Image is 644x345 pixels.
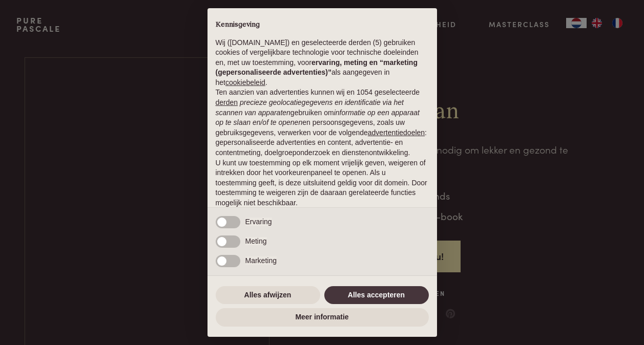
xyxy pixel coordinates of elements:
button: derden [216,98,238,108]
a: cookiebeleid [225,78,265,87]
em: informatie op een apparaat op te slaan en/of te openen [216,109,420,127]
button: Alles afwijzen [216,286,320,305]
h2: Kennisgeving [216,20,429,30]
span: Ervaring [245,218,272,226]
p: Ten aanzien van advertenties kunnen wij en 1054 geselecteerde gebruiken om en persoonsgegevens, z... [216,88,429,158]
button: Meer informatie [216,308,429,327]
p: Wij ([DOMAIN_NAME]) en geselecteerde derden (5) gebruiken cookies of vergelijkbare technologie vo... [216,38,429,88]
em: precieze geolocatiegegevens en identificatie via het scannen van apparaten [216,98,404,117]
span: Meting [245,237,267,245]
button: advertentiedoelen [368,128,425,138]
button: Alles accepteren [324,286,429,305]
p: U kunt uw toestemming op elk moment vrijelijk geven, weigeren of intrekken door het voorkeurenpan... [216,158,429,208]
strong: ervaring, meting en “marketing (gepersonaliseerde advertenties)” [216,58,418,77]
span: Marketing [245,256,277,265]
